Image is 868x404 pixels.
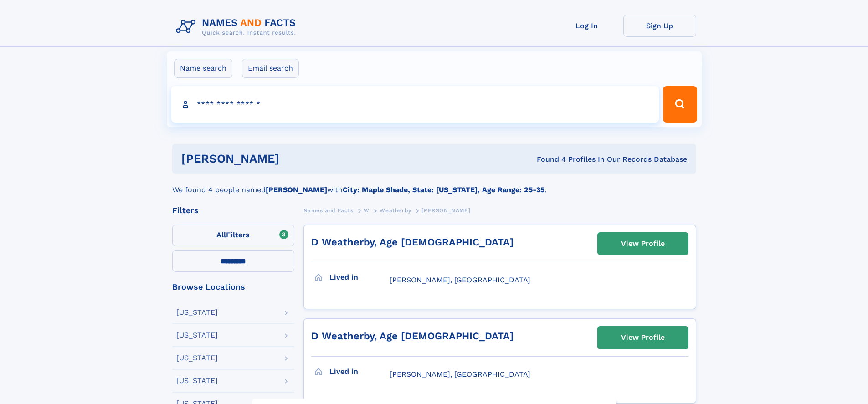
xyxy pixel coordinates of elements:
div: We found 4 people named with . [172,174,696,195]
label: Filters [172,225,294,246]
div: [US_STATE] [176,332,218,339]
a: D Weatherby, Age [DEMOGRAPHIC_DATA] [311,236,514,248]
div: Browse Locations [172,283,294,291]
b: City: Maple Shade, State: [US_STATE], Age Range: 25-35 [343,185,544,194]
a: Log In [550,15,623,37]
a: View Profile [598,233,688,255]
a: View Profile [598,327,688,348]
h3: Lived in [329,270,390,285]
div: [US_STATE] [176,354,218,362]
a: Sign Up [623,15,696,37]
div: View Profile [621,233,665,254]
div: Filters [172,206,294,215]
span: Weatherby [380,207,411,214]
a: W [364,205,370,216]
span: [PERSON_NAME], [GEOGRAPHIC_DATA] [390,276,530,284]
b: [PERSON_NAME] [266,185,327,194]
div: [US_STATE] [176,309,218,316]
label: Name search [174,59,232,78]
span: W [364,207,370,214]
a: Weatherby [380,205,411,216]
input: search input [171,86,659,123]
div: Found 4 Profiles In Our Records Database [408,154,687,164]
a: D Weatherby, Age [DEMOGRAPHIC_DATA] [311,330,514,342]
span: [PERSON_NAME], [GEOGRAPHIC_DATA] [390,370,530,378]
span: All [216,230,226,239]
img: Logo Names and Facts [172,15,303,39]
a: Names and Facts [303,205,354,216]
span: [PERSON_NAME] [421,207,470,214]
h1: [PERSON_NAME] [181,153,408,164]
div: [US_STATE] [176,377,218,384]
label: Email search [242,59,299,78]
h3: Lived in [329,364,390,379]
div: View Profile [621,327,665,348]
button: Search Button [663,86,697,123]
